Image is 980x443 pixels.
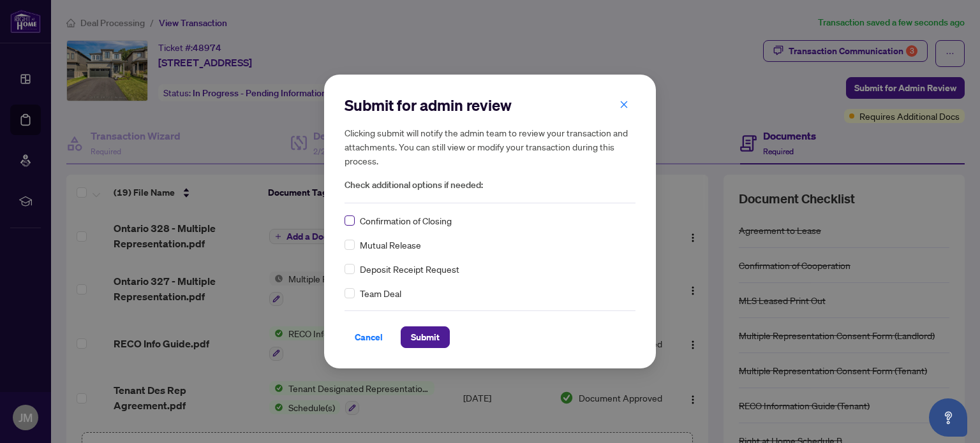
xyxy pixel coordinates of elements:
[345,178,635,192] span: Check additional options if needed:
[345,126,635,168] h5: Clicking submit will notify the admin team to review your transaction and attachments. You can st...
[411,327,440,347] span: Submit
[401,326,450,348] button: Submit
[929,398,967,437] button: Open asap
[620,100,628,109] span: close
[345,326,393,348] button: Cancel
[360,214,452,228] span: Confirmation of Closing
[360,286,401,300] span: Team Deal
[360,238,421,252] span: Mutual Release
[360,262,459,276] span: Deposit Receipt Request
[355,327,383,347] span: Cancel
[345,95,635,115] h2: Submit for admin review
